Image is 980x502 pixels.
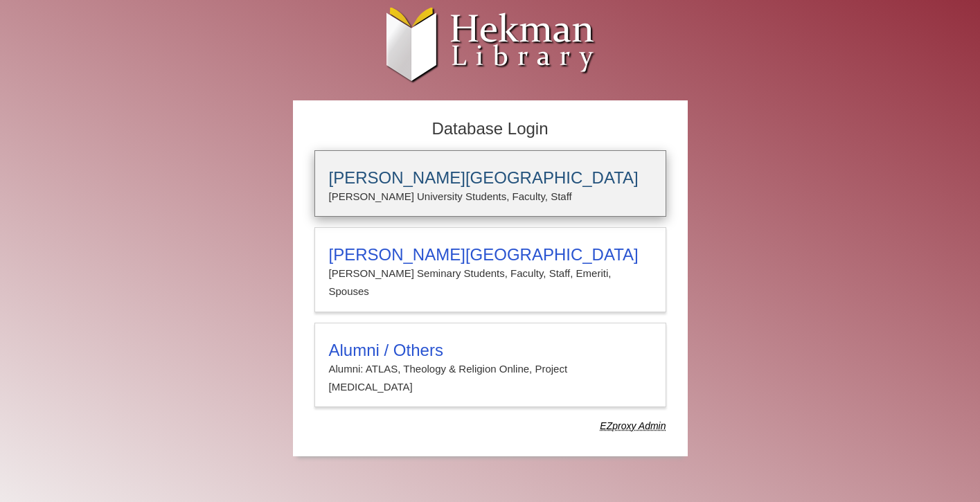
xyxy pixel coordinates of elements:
[329,360,652,397] p: Alumni: ATLAS, Theology & Religion Online, Project [MEDICAL_DATA]
[329,341,652,397] summary: Alumni / OthersAlumni: ATLAS, Theology & Religion Online, Project [MEDICAL_DATA]
[314,150,666,217] a: [PERSON_NAME][GEOGRAPHIC_DATA][PERSON_NAME] University Students, Faculty, Staff
[329,245,652,265] h3: [PERSON_NAME][GEOGRAPHIC_DATA]
[329,265,652,301] p: [PERSON_NAME] Seminary Students, Faculty, Staff, Emeriti, Spouses
[600,420,666,431] dfn: Use Alumni login
[329,188,652,206] p: [PERSON_NAME] University Students, Faculty, Staff
[308,115,673,143] h2: Database Login
[314,227,666,312] a: [PERSON_NAME][GEOGRAPHIC_DATA][PERSON_NAME] Seminary Students, Faculty, Staff, Emeriti, Spouses
[329,341,652,360] h3: Alumni / Others
[329,168,652,188] h3: [PERSON_NAME][GEOGRAPHIC_DATA]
